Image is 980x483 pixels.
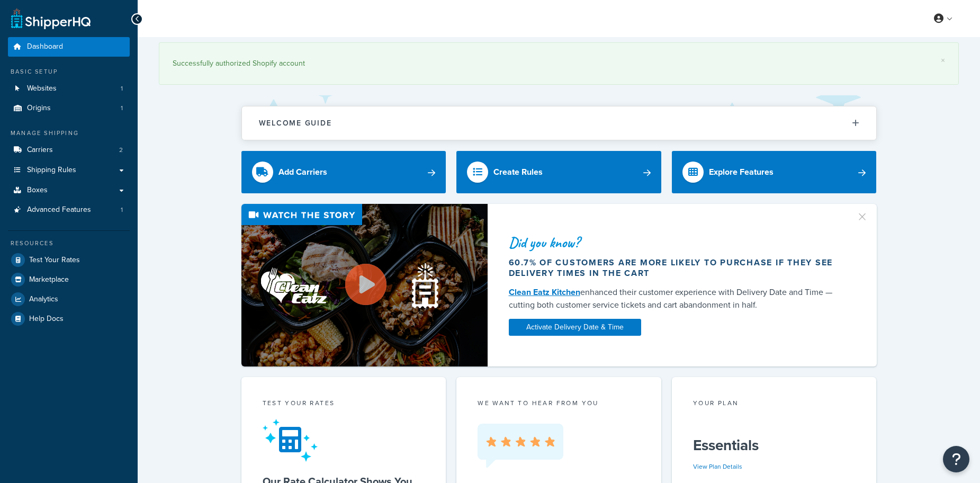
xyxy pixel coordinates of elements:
div: Create Rules [493,165,543,180]
a: Explore Features [672,151,877,193]
a: Websites1 [8,79,130,99]
span: Dashboard [27,42,63,51]
a: Create Rules [456,151,661,193]
div: Basic Setup [8,67,130,76]
div: Explore Features [709,165,774,180]
span: Advanced Features [27,205,91,214]
a: Boxes [8,181,130,200]
li: Carriers [8,140,130,160]
a: Test Your Rates [8,251,130,270]
button: Open Resource Center [943,446,969,472]
span: 2 [119,146,123,155]
div: Add Carriers [278,165,327,180]
h2: Welcome Guide [259,119,332,127]
a: Origins1 [8,99,130,118]
div: enhanced their customer experience with Delivery Date and Time — cutting both customer service ti... [509,286,843,311]
a: View Plan Details [693,462,742,471]
span: Origins [27,104,51,113]
a: Shipping Rules [8,160,130,180]
span: Shipping Rules [27,166,76,175]
li: Websites [8,79,130,99]
li: Origins [8,99,130,118]
div: Your Plan [693,398,856,410]
a: Analytics [8,290,130,309]
p: we want to hear from you [478,398,640,408]
a: Dashboard [8,37,130,57]
span: 1 [121,84,123,93]
li: Advanced Features [8,200,130,220]
span: Carriers [27,146,53,155]
a: Clean Eatz Kitchen [509,286,580,298]
a: Help Docs [8,309,130,328]
div: Test your rates [263,398,425,410]
a: Activate Delivery Date & Time [509,319,641,336]
a: Add Carriers [241,151,446,193]
a: Carriers2 [8,140,130,160]
div: Did you know? [509,235,843,250]
a: × [941,56,945,65]
button: Welcome Guide [242,106,876,140]
div: Successfully authorized Shopify account [173,56,945,71]
span: Websites [27,84,57,93]
a: Advanced Features1 [8,200,130,220]
a: Marketplace [8,270,130,289]
div: Manage Shipping [8,129,130,138]
img: Video thumbnail [241,204,488,366]
div: Resources [8,239,130,248]
span: Boxes [27,186,48,195]
div: 60.7% of customers are more likely to purchase if they see delivery times in the cart [509,257,843,279]
span: Test Your Rates [29,256,80,265]
span: Analytics [29,295,58,304]
span: 1 [121,104,123,113]
span: Help Docs [29,315,64,324]
h5: Essentials [693,437,856,454]
span: Marketplace [29,275,69,284]
span: 1 [121,205,123,214]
